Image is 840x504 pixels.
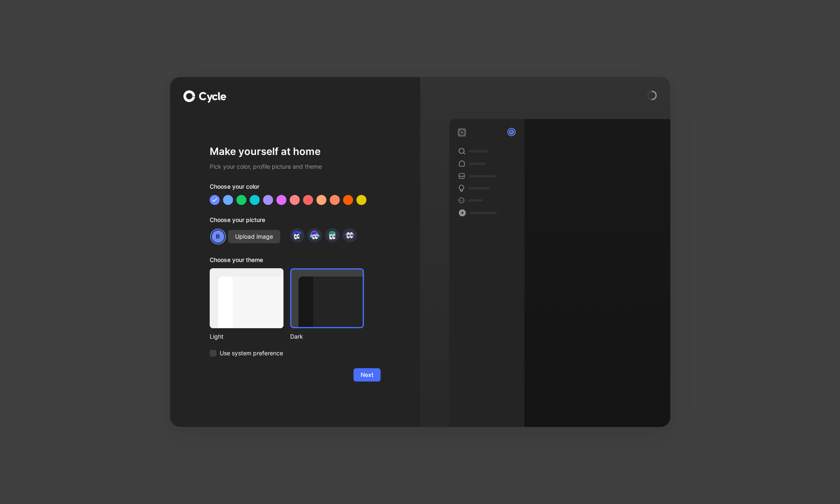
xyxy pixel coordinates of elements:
div: Choose your picture [210,215,381,228]
span: Upload image [235,232,273,242]
div: R [508,129,515,135]
h2: Pick your color, profile picture and theme [210,162,381,172]
div: R [211,230,225,244]
img: avatar [309,230,320,241]
div: Choose your theme [210,255,364,268]
span: Next [361,370,374,380]
button: Upload image [228,230,280,243]
button: Next [354,368,381,382]
div: Dark [290,332,364,342]
img: avatar [344,230,355,241]
img: avatar [291,230,303,241]
span: Use system preference [220,348,283,358]
div: Choose your color [210,182,381,195]
img: workspace-default-logo-wX5zAyuM.png [458,128,466,137]
h1: Make yourself at home [210,145,381,158]
div: Light [210,332,283,342]
img: avatar [326,230,338,241]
